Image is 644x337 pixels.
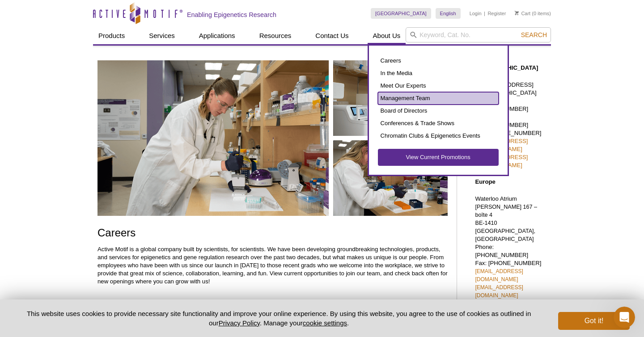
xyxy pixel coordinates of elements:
a: English [436,8,461,19]
p: Active Motif is a global company built by scientists, for scientists. We have been developing gro... [97,245,448,286]
a: [EMAIL_ADDRESS][DOMAIN_NAME] [475,284,523,299]
a: [GEOGRAPHIC_DATA] [371,8,431,19]
a: Meet Our Experts [378,80,499,92]
a: Privacy Policy [219,319,260,327]
img: Careers at Active Motif [97,60,448,216]
a: Resources [254,27,297,44]
img: Your Cart [515,11,519,15]
a: About Us [368,27,406,44]
input: Keyword, Cat. No. [406,27,551,42]
li: | [484,8,485,19]
a: Register [487,10,506,17]
a: Management Team [378,92,499,105]
button: Got it! [558,312,630,330]
a: Services [144,27,180,44]
a: Products [93,27,130,44]
h1: Careers [97,227,448,240]
a: View Current Promotions [378,149,499,166]
a: Contact Us [310,27,354,44]
a: Applications [194,27,241,44]
button: cookie settings [303,319,347,327]
a: Cart [515,10,530,17]
p: [STREET_ADDRESS] [GEOGRAPHIC_DATA] Toll Free: [PHONE_NUMBER] Direct: [PHONE_NUMBER] Fax: [PHONE_N... [475,81,547,169]
li: (0 items) [515,8,551,19]
a: Careers [378,55,499,67]
a: In the Media [378,67,499,80]
h2: Enabling Epigenetics Research [187,11,276,19]
a: Board of Directors [378,105,499,117]
iframe: Intercom live chat [614,307,635,328]
strong: Europe [475,178,495,185]
a: [EMAIL_ADDRESS][DOMAIN_NAME] [475,268,523,282]
span: [PERSON_NAME] 167 – boîte 4 BE-1410 [GEOGRAPHIC_DATA], [GEOGRAPHIC_DATA] [475,204,537,242]
a: Conferences & Trade Shows [378,117,499,130]
button: Search [518,31,550,39]
p: Waterloo Atrium Phone: [PHONE_NUMBER] Fax: [PHONE_NUMBER] [475,195,547,308]
a: Login [470,10,482,17]
p: This website uses cookies to provide necessary site functionality and improve your online experie... [14,309,543,328]
a: Chromatin Clubs & Epigenetics Events [378,130,499,142]
span: Search [521,31,547,38]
